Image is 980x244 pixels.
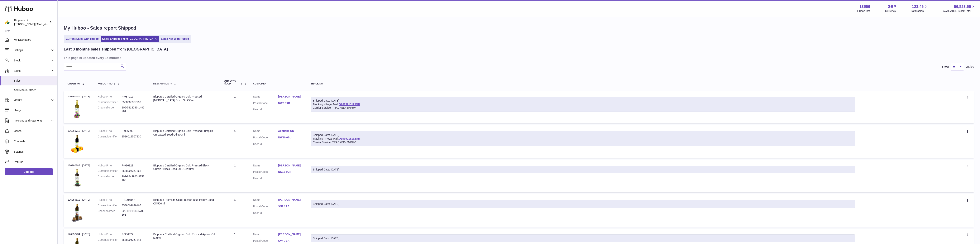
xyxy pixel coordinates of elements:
[253,232,278,237] dt: Name
[101,36,159,42] a: Sales Shipped From [GEOGRAPHIC_DATA]
[943,9,975,13] span: AVAILABLE Stock Total
[122,164,146,167] dd: P-986929
[313,141,853,144] div: Carrier Service: TRACKED48MPHV
[98,209,122,217] dt: Channel order
[64,56,973,60] h3: This page is updated every 15 minutes
[68,134,87,153] img: 135661717145616.jpg
[122,175,146,182] dd: 202-8844962-4753160
[313,237,853,240] div: Shipped Date: [DATE]
[253,205,278,209] dt: Postal Code
[68,168,87,188] img: 135661717142890.jpg
[253,83,303,85] div: Customer
[65,36,100,42] a: Current Sales with Huboo
[278,232,303,236] a: [PERSON_NAME]
[311,131,855,146] div: Tracking - Royal Mail:
[253,198,278,203] dt: Name
[122,209,146,217] dd: 026-8291133-6705161
[14,19,49,26] div: Biopurus Ltd
[911,4,928,13] a: 123.45 Total sales
[253,129,278,134] dt: Name
[68,203,87,222] img: 1724306973.jpg
[339,137,360,140] a: OZ099215132GB
[122,204,146,207] dd: 8588009679165
[313,106,853,110] div: Carrier Service: TRACKED48MPHV
[339,103,360,106] a: OZ099215129GB
[153,164,217,171] div: Biopurus Certified Organic Cold Pressed Black Cumin / Black Seed Oil EG 250ml
[278,95,303,98] a: [PERSON_NAME]
[221,160,249,192] td: 1
[14,38,55,42] span: My Dashboard
[122,95,146,98] dd: P-987015
[253,108,278,111] dt: User Id
[221,194,249,227] td: 1
[68,232,90,236] div: 126257234 | [DATE]
[14,79,55,83] span: Sales
[224,80,240,85] span: Quantity Sold
[14,69,50,73] span: Sales
[313,99,853,103] div: Shipped Date: [DATE]
[153,129,217,136] div: Biopurus Certified Organic Cold Pressed Pumpkin Unroasted Seed Oil 500ml
[14,22,77,26] span: [PERSON_NAME][EMAIL_ADDRESS][DOMAIN_NAME]
[68,95,90,98] div: 126260986 | [DATE]
[122,100,146,104] dd: 8588005367790
[14,160,55,164] span: Returns
[160,36,190,42] a: Sales Not With Huboo
[253,177,278,180] dt: User Id
[98,232,122,236] dt: Huboo P no
[98,204,122,207] dt: Current identifier
[14,48,50,52] span: Listings
[68,99,87,119] img: 135661716982891.png
[311,97,855,112] div: Tracking - Royal Mail:
[253,95,278,99] dt: Name
[14,98,50,102] span: Orders
[122,169,146,173] dd: 8588005367868
[14,150,55,154] span: Settings
[885,9,896,13] div: Currency
[278,198,303,202] a: [PERSON_NAME]
[253,142,278,146] dt: User Id
[153,95,217,102] div: Biopurus Certified Organic Cold Pressed [MEDICAL_DATA] Seed Oil 250ml
[14,140,55,143] span: Channels
[966,65,974,69] span: entries
[313,202,853,206] div: Shipped Date: [DATE]
[98,106,122,113] dt: Channel order
[278,205,303,208] a: SN1 2RA
[14,59,50,62] span: Stock
[313,133,853,137] div: Shipped Date: [DATE]
[253,239,278,244] dt: Postal Code
[64,25,974,31] h1: My Huboo - Sales report Shipped
[888,4,896,9] strong: GBP
[278,239,303,243] a: CV4 7BA
[98,175,122,182] dt: Channel order
[278,101,303,105] a: NW2 6XD
[5,19,10,25] img: peter@biopurus.co.uk
[122,198,146,202] dd: P-1006857
[311,83,855,85] div: Tracking
[122,232,146,236] dd: P-986927
[942,65,949,69] label: Show
[943,4,975,13] a: 56,823.55 AVAILABLE Stock Total
[98,169,122,173] dt: Current identifier
[153,198,217,205] div: Biopurus Premium Cold Pressed Blue Poppy Seed Oil 500ml
[859,4,870,9] strong: 13566
[253,101,278,106] dt: Postal Code
[253,164,278,168] dt: Name
[221,91,249,123] td: 1
[122,135,146,138] dd: 8586019567830
[153,83,169,85] span: Description
[14,88,55,92] span: Add Manual Order
[68,164,90,167] div: 126260387 | [DATE]
[912,4,924,9] span: 123.45
[98,198,122,202] dt: Huboo P no
[857,9,870,13] div: Huboo Ref
[153,232,217,240] div: Biopurus Certified Organic Cold Pressed Apricot Oil 500ml
[98,238,122,242] dt: Current identifier
[14,129,55,133] span: Cases
[68,198,90,202] div: 126259612 | [DATE]
[98,100,122,104] dt: Current identifier
[98,129,122,133] dt: Huboo P no
[14,108,55,112] span: Usage
[98,164,122,167] dt: Huboo P no
[98,135,122,138] dt: Current identifier
[313,168,853,171] div: Shipped Date: [DATE]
